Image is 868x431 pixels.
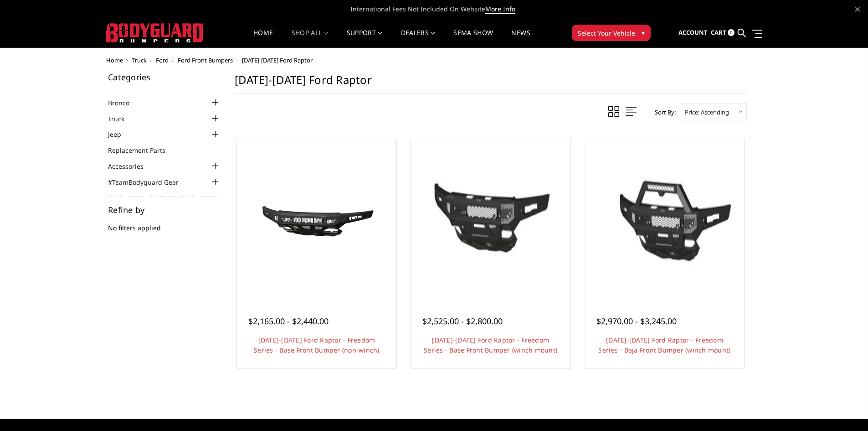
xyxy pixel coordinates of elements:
[678,28,708,36] span: Account
[108,130,133,139] a: Jeep
[424,336,557,354] a: [DATE]-[DATE] Ford Raptor - Freedom Series - Base Front Bumper (winch mount)
[711,28,726,36] span: Cart
[678,21,708,45] a: Account
[108,177,190,187] a: #TeamBodyguard Gear
[108,98,141,108] a: Bronco
[239,141,394,296] a: 2021-2025 Ford Raptor - Freedom Series - Base Front Bumper (non-winch) 2021-2025 Ford Raptor - Fr...
[578,28,635,38] span: Select Your Vehicle
[642,28,645,37] span: ▾
[401,30,436,47] a: Dealers
[248,316,329,327] span: $2,165.00 - $2,440.00
[106,23,204,42] img: BODYGUARD BUMPERS
[422,316,503,327] span: $2,525.00 - $2,800.00
[292,30,329,47] a: shop all
[108,206,221,214] h5: Refine by
[132,56,147,64] a: Truck
[347,30,383,47] a: Support
[178,56,233,64] a: Ford Front Bumpers
[156,56,169,64] a: Ford
[511,30,530,47] a: News
[485,5,515,14] a: More Info
[596,316,677,327] span: $2,970.00 - $3,245.00
[572,25,651,41] button: Select Your Vehicle
[108,73,221,81] h5: Categories
[253,30,273,47] a: Home
[108,161,155,171] a: Accessories
[254,336,380,354] a: [DATE]-[DATE] Ford Raptor - Freedom Series - Base Front Bumper (non-winch)
[108,114,136,124] a: Truck
[598,336,730,354] a: [DATE]-[DATE] Ford Raptor - Freedom Series - Baja Front Bumper (winch mount)
[728,29,734,36] span: 0
[106,56,123,64] a: Home
[242,56,313,64] span: [DATE]-[DATE] Ford Raptor
[235,73,747,94] h1: [DATE]-[DATE] Ford Raptor
[711,21,734,45] a: Cart 0
[650,105,676,119] label: Sort By:
[453,30,493,47] a: SEMA Show
[587,141,742,296] a: 2021-2025 Ford Raptor - Freedom Series - Baja Front Bumper (winch mount) 2021-2025 Ford Raptor - ...
[413,141,568,296] img: 2021-2025 Ford Raptor - Freedom Series - Base Front Bumper (winch mount)
[108,145,177,155] a: Replacement Parts
[108,206,221,242] div: No filters applied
